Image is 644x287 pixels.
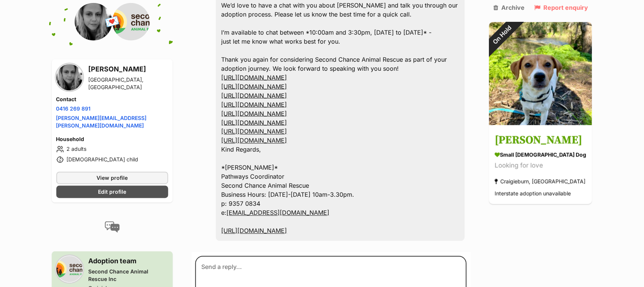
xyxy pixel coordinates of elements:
[222,137,287,144] a: [URL][DOMAIN_NAME]
[97,174,128,182] span: View profile
[489,126,592,204] a: [PERSON_NAME] small [DEMOGRAPHIC_DATA] Dog Looking for love Craigieburn, [GEOGRAPHIC_DATA] Inters...
[98,188,126,196] span: Edit profile
[534,4,588,11] a: Report enquiry
[222,227,287,235] a: [URL][DOMAIN_NAME]
[89,76,168,91] div: [GEOGRAPHIC_DATA], [GEOGRAPHIC_DATA]
[56,172,168,184] a: View profile
[105,222,120,233] img: conversation-icon-4a6f8262b818ee0b60e3300018af0b2d0b884aa5de6e9bcb8d3d4eeb1a70a7c4.svg
[489,22,592,125] img: Bonnie
[89,64,168,74] h3: [PERSON_NAME]
[495,132,587,149] h3: [PERSON_NAME]
[112,3,150,41] img: Second Chance Animal Rescue Inc profile pic
[222,92,287,99] a: [URL][DOMAIN_NAME]
[489,119,592,126] a: On Hold
[495,151,587,159] div: small [DEMOGRAPHIC_DATA] Dog
[56,136,168,143] h4: Household
[493,4,525,11] a: Archive
[56,155,168,164] li: [DEMOGRAPHIC_DATA] child
[222,119,287,126] a: [URL][DOMAIN_NAME]
[222,101,287,108] a: [URL][DOMAIN_NAME]
[222,83,287,90] a: [URL][DOMAIN_NAME]
[75,3,112,41] img: Michelle profile pic
[104,14,121,30] span: 💌
[56,256,83,282] img: Second Chance Animal Rescue Inc profile pic
[495,176,586,187] div: Craigieburn, [GEOGRAPHIC_DATA]
[89,268,168,283] div: Second Chance Animal Rescue Inc
[495,161,587,171] div: Looking for love
[222,74,287,81] a: [URL][DOMAIN_NAME]
[480,12,525,58] div: On Hold
[56,96,168,103] h4: Contact
[227,209,330,217] a: [EMAIL_ADDRESS][DOMAIN_NAME]
[56,105,91,112] a: 0416 269 891
[222,110,287,117] a: [URL][DOMAIN_NAME]
[56,186,168,198] a: Edit profile
[495,190,571,197] span: Interstate adoption unavailable
[56,115,147,129] a: [PERSON_NAME][EMAIL_ADDRESS][PERSON_NAME][DOMAIN_NAME]
[89,256,168,267] h3: Adoption team
[222,128,287,135] a: [URL][DOMAIN_NAME]
[56,64,83,91] img: Michelle profile pic
[56,145,168,154] li: 2 adults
